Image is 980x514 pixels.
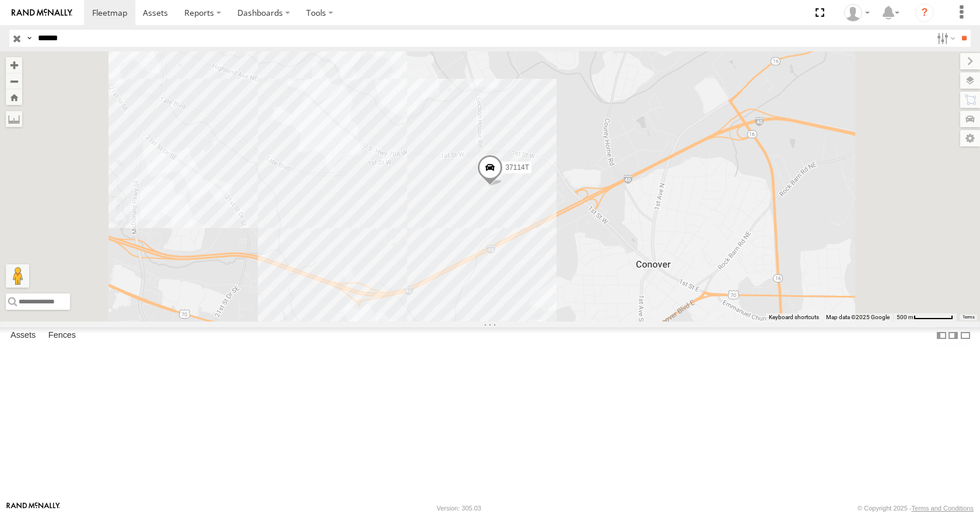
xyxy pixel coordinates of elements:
[915,4,934,22] i: ?
[6,502,60,514] a: Visit our Website
[6,73,22,89] button: Zoom out
[437,505,481,512] div: Version: 305.03
[893,313,957,321] button: Map Scale: 500 m per 64 pixels
[43,328,82,344] label: Fences
[24,30,34,47] label: Search Query
[857,505,974,512] div: © Copyright 2025 -
[912,505,974,512] a: Terms and Conditions
[6,89,22,105] button: Zoom Home
[947,327,959,344] label: Dock Summary Table to the Right
[769,313,819,321] button: Keyboard shortcuts
[960,327,971,344] label: Hide Summary Table
[932,30,957,47] label: Search Filter Options
[963,314,975,319] a: Terms
[6,57,22,73] button: Zoom in
[505,164,529,172] span: 37114T
[5,328,41,344] label: Assets
[6,111,22,127] label: Measure
[12,9,72,17] img: rand-logo.svg
[936,327,947,344] label: Dock Summary Table to the Left
[826,314,890,320] span: Map data ©2025 Google
[960,130,980,146] label: Map Settings
[897,314,914,320] span: 500 m
[6,264,29,288] button: Drag Pegman onto the map to open Street View
[840,4,874,22] div: Todd Sigmon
